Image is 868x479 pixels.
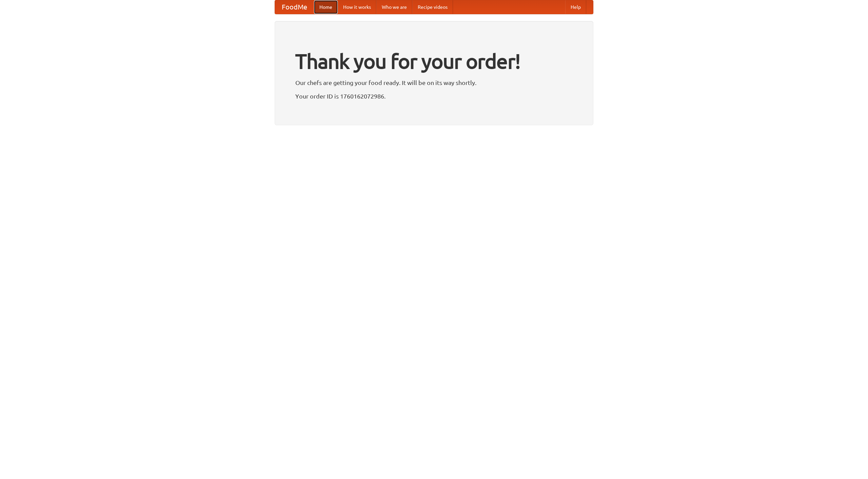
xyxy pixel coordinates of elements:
[295,91,573,101] p: Your order ID is 1760162072986.
[314,0,338,14] a: Home
[412,0,453,14] a: Recipe videos
[376,0,412,14] a: Who we are
[295,45,573,78] h1: Thank you for your order!
[338,0,376,14] a: How it works
[565,0,586,14] a: Help
[295,78,573,88] p: Our chefs are getting your food ready. It will be on its way shortly.
[275,0,314,14] a: FoodMe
